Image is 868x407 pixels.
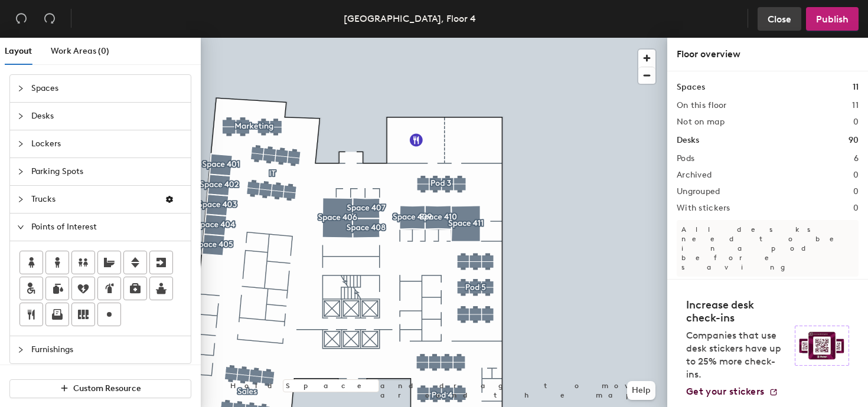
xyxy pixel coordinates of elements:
span: Custom Resource [73,383,141,393]
h1: Spaces [677,81,705,94]
button: Redo (⌘ + ⇧ + Z) [38,7,61,31]
button: Custom Resource [9,379,191,398]
button: Undo (⌘ + Z) [9,7,33,31]
span: Layout [5,46,32,56]
div: [GEOGRAPHIC_DATA], Floor 4 [344,11,476,26]
h2: Archived [677,170,712,180]
span: Trucks [31,186,155,213]
span: Lockers [31,130,184,157]
h2: On this floor [677,101,727,110]
img: Sticker logo [795,326,849,366]
span: collapsed [17,113,24,120]
span: Points of Interest [31,214,184,241]
span: Work Areas (0) [51,46,109,56]
button: Help [627,381,655,400]
span: collapsed [17,140,24,147]
span: collapsed [17,168,24,175]
button: Close [758,7,801,31]
p: Companies that use desk stickers have up to 25% more check-ins. [686,329,788,381]
h2: 0 [853,203,859,213]
span: Furnishings [31,336,184,363]
span: Publish [816,14,849,25]
span: Desks [31,103,184,130]
h2: With stickers [677,203,730,213]
span: collapsed [17,346,24,353]
h2: Ungrouped [677,187,720,196]
h1: 11 [853,81,859,94]
h2: 0 [853,117,859,127]
button: Publish [806,7,859,31]
span: collapsed [17,85,24,92]
h2: 0 [853,170,859,180]
div: Floor overview [677,47,859,61]
h2: 11 [852,101,859,110]
h2: Not on map [677,117,725,127]
a: Get your stickers [686,386,778,398]
h1: 90 [849,134,859,147]
h2: 0 [853,187,859,196]
span: expanded [17,224,24,231]
span: Parking Spots [31,158,184,185]
p: All desks need to be in a pod before saving [677,220,859,277]
h1: Desks [677,134,699,147]
span: Close [768,14,791,25]
h4: Increase desk check-ins [686,298,788,324]
span: Get your stickers [686,386,764,397]
span: Spaces [31,75,184,102]
span: undo [15,12,27,24]
h2: 6 [854,154,859,163]
h2: Pods [677,154,694,163]
span: collapsed [17,196,24,203]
